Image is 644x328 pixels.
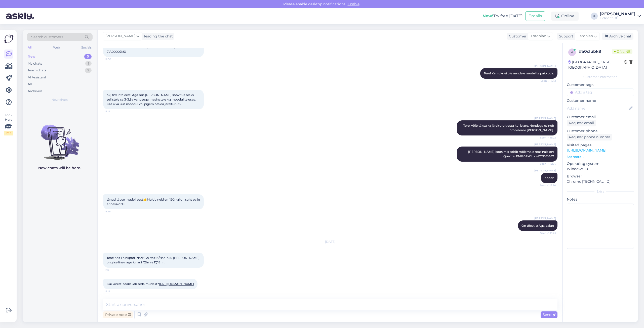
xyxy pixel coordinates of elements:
div: Extra [567,189,634,194]
span: Tere! Kahjuks ei ole nendele mudelite pakkuda. [484,71,554,75]
div: # a0clubk8 [579,49,612,55]
p: Visited pages [567,143,634,148]
span: [PERSON_NAME] [534,169,556,172]
p: Operating system [567,161,634,166]
a: [URL][DOMAIN_NAME] [159,282,194,286]
div: Archive chat [602,33,633,40]
span: Kood* [544,176,554,180]
span: [PERSON_NAME] [534,216,556,220]
span: Seen ✓ 15:12 [537,79,556,83]
div: Request phone number [567,134,612,140]
span: Online [612,49,632,54]
span: Enable [346,2,361,6]
div: AI Assistant [28,75,46,80]
div: Customer [507,34,527,39]
span: ok, tnx info eest. Aga mis [PERSON_NAME] soovitus oleks sellistele ca 3-3,5a vanusega masinatele ... [107,93,196,106]
div: Customer information [567,75,634,79]
div: JL [591,13,598,20]
div: All [28,82,32,87]
span: 15:25 [105,210,124,213]
span: Search customers [31,34,63,40]
p: Customer tags [567,82,634,87]
div: 2 [85,68,92,73]
span: Seen ✓ 15:25 [537,231,556,235]
div: New [28,54,35,59]
span: [PERSON_NAME] [534,143,556,146]
div: [GEOGRAPHIC_DATA], [GEOGRAPHIC_DATA] [568,60,624,70]
button: Emails [525,11,545,21]
span: Seen ✓ 15:23 [537,136,556,139]
img: No chats [23,116,97,161]
span: 15:16 [105,110,124,113]
span: Tere, võib täitsa ka järelturult osta kui leiate. Nendega esineb probleeme [PERSON_NAME]. [463,124,555,132]
span: [PERSON_NAME] koos mis sobib mõlemale masinale on: Quectel EM120R-GL - 4XC1D51447 [468,150,555,158]
div: [DATE] [103,240,557,244]
span: Seen ✓ 15:24 [537,162,556,166]
img: Askly Logo [4,34,14,43]
p: Chrome [TECHNICAL_ID] [567,179,634,184]
span: Kui kiiresti saaks 3tk seda mudelit? [107,282,194,286]
span: 15:12 [105,290,124,293]
div: 1 [85,61,92,66]
p: Notes [567,197,634,202]
a: [URL][DOMAIN_NAME] [567,148,606,153]
input: Add name [567,106,628,111]
span: 14:58 [105,57,124,61]
span: [PERSON_NAME] [105,33,135,39]
div: Support [557,34,573,39]
span: [PERSON_NAME] [534,116,556,120]
p: Customer phone [567,128,634,134]
p: See more ... [567,155,634,159]
span: On tõesti :) Aga palun [521,224,554,227]
p: New chats will be here. [38,165,81,171]
div: My chats [28,61,42,66]
a: [PERSON_NAME]Fleksont OÜ [600,12,641,20]
div: All [27,44,32,51]
p: Customer email [567,114,634,120]
span: Seen ✓ 15:24 [537,183,556,187]
span: Estonian [578,33,593,39]
span: New chats [52,98,68,102]
div: Online [551,12,579,21]
p: Browser [567,174,634,179]
span: [PERSON_NAME] [534,64,556,68]
p: Windows 10 [567,166,634,172]
div: Private note [103,311,133,318]
span: tänud täpse mudeli eest👍Muidu neid em120r-gl on suht palju erinevaid :D [107,198,201,206]
div: leading the chat [142,34,173,39]
div: Request email [567,120,596,126]
p: Customer name [567,98,634,103]
div: Socials [80,44,93,51]
div: [PERSON_NAME] [600,12,635,16]
b: New! [482,14,493,18]
span: Tere! Kas Thinkpad P14/P14s vs t14/t14s aku [PERSON_NAME] ongi selline nagu kirjas? 12hr vs 17/18... [107,256,200,264]
div: Try free [DATE]: [482,13,523,19]
div: Archived [28,89,42,94]
span: 14:51 [105,268,124,272]
div: Web [52,44,61,51]
span: Estonian [531,33,546,39]
span: a [571,50,573,54]
div: 2 / 3 [4,131,13,135]
div: 0 [84,54,92,59]
div: Look Here [4,113,13,135]
input: Add a tag [567,88,634,96]
span: Send [543,312,555,317]
div: Fleksont OÜ [600,16,635,20]
div: Team chats [28,68,46,73]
